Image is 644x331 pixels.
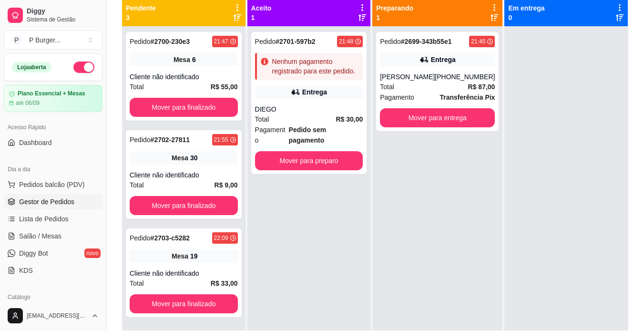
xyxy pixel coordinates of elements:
article: Plano Essencial + Mesas [18,90,85,97]
div: Catálogo [4,290,102,305]
strong: R$ 30,00 [336,115,363,123]
p: Preparando [376,3,413,13]
span: Pedido [130,234,151,242]
div: Nenhum pagamento registrado para este pedido. [272,57,359,76]
span: KDS [19,266,33,275]
div: 21:48 [339,38,353,45]
span: Dashboard [19,138,52,147]
div: Loja aberta [12,62,51,72]
strong: R$ 55,00 [211,83,238,91]
strong: # 2700-230e3 [151,38,190,45]
div: 30 [190,153,198,163]
p: 3 [126,13,156,22]
div: Cliente não identificado [130,72,238,82]
a: Gestor de Pedidos [4,194,102,209]
button: [EMAIL_ADDRESS][DOMAIN_NAME] [4,304,102,327]
span: Pedido [130,136,151,144]
strong: Pedido sem pagamento [289,126,327,144]
div: P Burger ... [29,35,61,45]
span: Lista de Pedidos [19,214,69,224]
span: Mesa [174,55,190,64]
article: até 06/09 [16,99,40,107]
span: Pedido [380,38,401,45]
div: Cliente não identificado [130,269,238,278]
div: Cliente não identificado [130,170,238,180]
span: Pedidos balcão (PDV) [19,180,85,189]
span: Total [130,180,144,190]
a: Plano Essencial + Mesasaté 06/09 [4,85,102,112]
div: Entrega [431,55,456,64]
span: Pedido [255,38,276,45]
strong: Transferência Pix [440,93,495,101]
div: Entrega [302,87,327,97]
div: 21:55 [214,136,228,144]
strong: # 2702-27811 [151,136,190,144]
span: Diggy [27,7,99,16]
div: DIEGO [255,104,363,114]
p: Em entrega [508,3,544,13]
div: 21:45 [471,38,485,45]
span: Total [130,82,144,92]
a: DiggySistema de Gestão [4,4,102,27]
span: Pagamento [380,92,414,103]
strong: R$ 9,00 [215,181,238,189]
div: Dia a dia [4,162,102,177]
p: Pendente [126,3,156,13]
div: 6 [192,55,196,64]
span: Mesa [172,153,188,163]
p: Aceito [251,3,272,13]
div: 22:09 [214,234,228,242]
a: Lista de Pedidos [4,211,102,227]
strong: # 2701-597b2 [276,38,315,45]
strong: R$ 33,00 [211,279,238,287]
button: Mover para entrega [380,108,495,127]
div: [PERSON_NAME] [380,72,435,82]
a: Dashboard [4,135,102,150]
span: [EMAIL_ADDRESS][DOMAIN_NAME] [27,312,87,320]
span: Salão / Mesas [19,231,61,241]
a: Diggy Botnovo [4,246,102,261]
span: Pedido [130,38,151,45]
span: Total [255,114,269,124]
button: Mover para finalizado [130,196,238,215]
span: Mesa [172,251,188,261]
strong: # 2699-343b55e1 [401,38,452,45]
span: Total [130,278,144,289]
strong: # 2703-c5282 [151,234,190,242]
div: [PHONE_NUMBER] [435,72,495,82]
button: Mover para finalizado [130,294,238,313]
span: Diggy Bot [19,248,48,258]
p: 1 [376,13,413,22]
p: 1 [251,13,272,22]
button: Alterar Status [73,62,94,73]
span: Pagamento [255,124,289,145]
a: Salão / Mesas [4,228,102,244]
button: Mover para finalizado [130,98,238,117]
div: 21:47 [214,38,228,45]
a: KDS [4,263,102,278]
button: Select a team [4,31,102,50]
span: Sistema de Gestão [27,16,99,23]
div: Acesso Rápido [4,120,102,135]
button: Pedidos balcão (PDV) [4,177,102,192]
p: 0 [508,13,544,22]
span: P [12,35,21,45]
strong: R$ 87,00 [468,83,495,91]
div: 19 [190,251,198,261]
button: Mover para preparo [255,151,363,170]
span: Total [380,82,394,92]
span: Gestor de Pedidos [19,197,74,207]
